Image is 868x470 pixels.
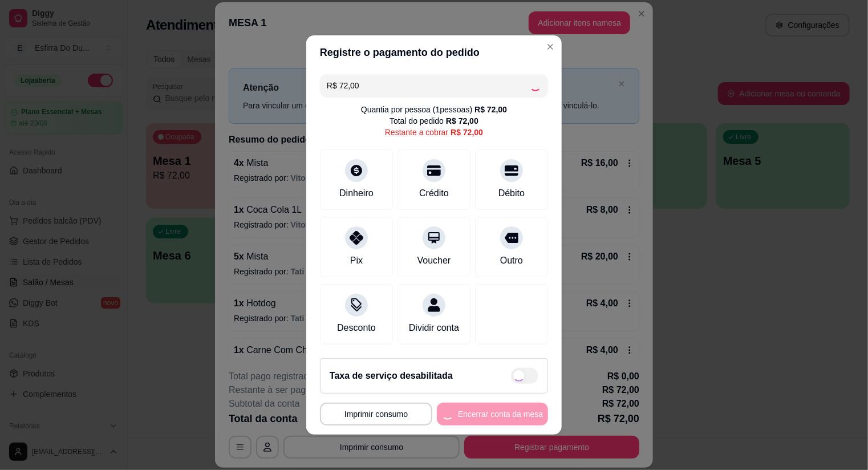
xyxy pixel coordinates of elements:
button: Close [541,38,559,56]
div: Pix [350,254,363,268]
div: Crédito [419,187,449,200]
div: Débito [498,187,525,200]
div: Outro [500,254,523,268]
div: Dividir conta [409,321,459,335]
div: Dinheiro [339,187,374,200]
div: Total do pedido [390,115,478,127]
div: Desconto [337,321,376,335]
div: R$ 72,00 [474,104,507,115]
div: Quantia por pessoa ( 1 pessoas) [361,104,507,115]
div: R$ 72,00 [446,115,478,127]
button: Imprimir consumo [320,403,432,426]
header: Registre o pagamento do pedido [306,35,562,70]
div: R$ 72,00 [451,127,483,138]
div: Voucher [417,254,451,268]
h2: Taxa de serviço desabilitada [330,369,453,383]
div: Restante a cobrar [385,127,483,138]
div: Loading [530,80,541,91]
input: Ex.: hambúrguer de cordeiro [327,74,530,97]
